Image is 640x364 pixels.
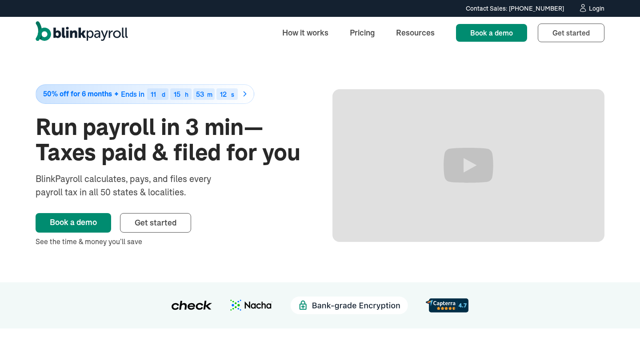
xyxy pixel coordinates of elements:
[552,28,590,37] span: Get started
[589,5,604,12] div: Login
[121,90,144,99] span: Ends in
[332,89,604,242] iframe: Run Payroll in 3 min with BlinkPayroll
[466,4,564,13] div: Contact Sales: [PHONE_NUMBER]
[538,24,604,42] a: Get started
[389,23,442,42] a: Resources
[426,298,468,312] img: d56c0860-961d-46a8-819e-eda1494028f8.svg
[36,115,308,165] h1: Run payroll in 3 min—Taxes paid & filed for you
[207,91,212,98] div: m
[36,172,235,199] div: BlinkPayroll calculates, pays, and files every payroll tax in all 50 states & localities.
[220,90,227,99] span: 12
[456,24,527,42] a: Book a demo
[151,90,156,99] span: 11
[43,90,112,98] span: 50% off for 6 months
[36,21,128,44] a: home
[36,213,111,233] a: Book a demo
[135,218,176,228] span: Get started
[162,91,165,98] div: d
[578,4,604,13] a: Login
[275,23,336,42] a: How it works
[343,23,382,42] a: Pricing
[196,90,204,99] span: 53
[470,28,513,37] span: Book a demo
[174,90,180,99] span: 15
[36,84,308,104] a: 50% off for 6 monthsEnds in11d15h53m12s
[36,236,308,247] div: See the time & money you’ll save
[185,91,188,98] div: h
[120,213,191,233] a: Get started
[231,91,234,98] div: s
